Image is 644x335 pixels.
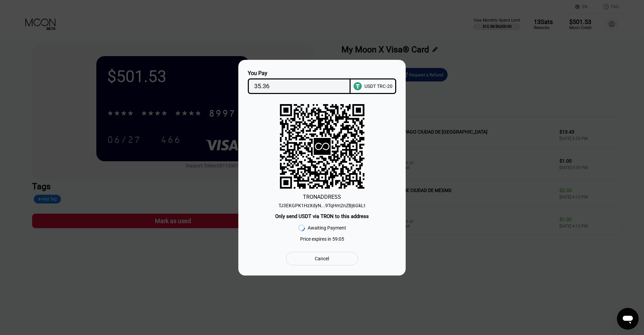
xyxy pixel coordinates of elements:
[300,236,344,242] div: Price expires in
[275,213,369,219] div: Only send USDT via TRON to this address
[303,194,341,200] div: TRON ADDRESS
[332,236,344,242] span: 59 : 05
[617,308,639,330] iframe: Botón para iniciar la ventana de mensajería
[308,225,346,231] div: Awaiting Payment
[315,256,329,262] div: Cancel
[248,70,396,94] div: You PayUSDT TRC-20
[279,203,365,208] div: TJ3EKGPK1HzXdyN...9TqHm2nZBj6GkLt
[364,83,392,89] div: USDT TRC-20
[248,70,351,76] div: You Pay
[286,252,358,265] div: Cancel
[279,200,365,208] div: TJ3EKGPK1HzXdyN...9TqHm2nZBj6GkLt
